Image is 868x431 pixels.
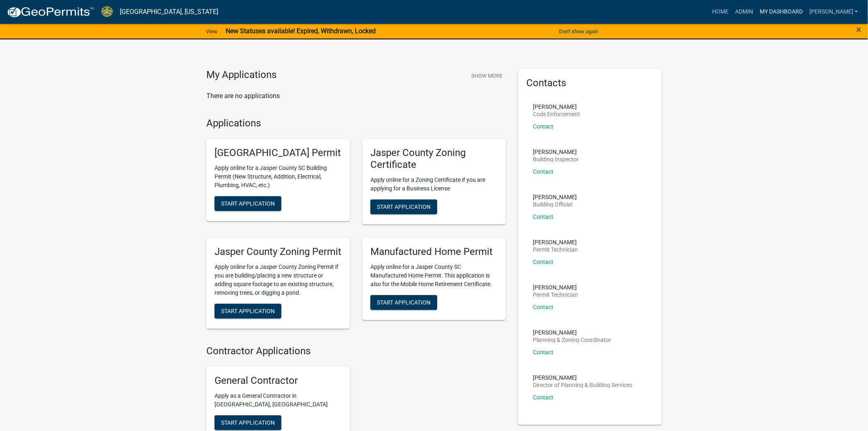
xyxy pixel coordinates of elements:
[732,4,756,20] a: Admin
[226,27,376,35] strong: New Statuses available! Expired, Withdrawn, Locked
[533,194,577,200] p: [PERSON_NAME]
[206,69,276,81] h4: My Applications
[206,345,506,357] h4: Contractor Applications
[556,25,602,38] button: Don't show again
[533,202,577,207] p: Building Official
[215,147,342,159] h5: [GEOGRAPHIC_DATA] Permit
[533,259,553,265] a: Contact
[370,199,437,214] button: Start Application
[215,246,342,258] h5: Jasper County Zoning Permit
[377,203,431,210] span: Start Application
[533,337,611,343] p: Planning & Zoning Coordinator
[206,91,506,101] p: There are no applications
[533,394,553,401] a: Contact
[370,263,498,289] p: Apply online for a Jasper County SC Manufactured Home Permit. This application is also for the Mo...
[215,415,281,430] button: Start Application
[370,147,498,171] h5: Jasper County Zoning Certificate
[206,117,506,335] wm-workflow-list-section: Applications
[215,375,342,387] h5: General Contractor
[120,5,218,19] a: [GEOGRAPHIC_DATA], [US_STATE]
[206,117,506,129] h4: Applications
[468,69,506,83] button: Show More
[533,330,611,335] p: [PERSON_NAME]
[533,149,579,155] p: [PERSON_NAME]
[221,420,275,426] span: Start Application
[370,295,437,310] button: Start Application
[756,4,806,20] a: My Dashboard
[526,77,653,89] h5: Contacts
[533,304,553,310] a: Contact
[533,375,632,381] p: [PERSON_NAME]
[533,382,632,388] p: Director of Planning & Building Services
[533,349,553,355] a: Contact
[215,164,342,190] p: Apply online for a Jasper County SC Building Permit (New Structure, Addition, Electrical, Plumbin...
[533,247,578,252] p: Permit Technician
[215,304,281,319] button: Start Application
[533,292,578,298] p: Permit Technician
[221,307,275,314] span: Start Application
[215,392,342,409] p: Apply as a General Contractor in [GEOGRAPHIC_DATA], [GEOGRAPHIC_DATA]
[533,111,580,117] p: Code Enforcement
[215,196,281,211] button: Start Application
[370,246,498,258] h5: Manufactured Home Permit
[533,213,553,220] a: Contact
[857,25,862,34] button: Close
[533,104,580,110] p: [PERSON_NAME]
[857,24,862,35] span: ×
[533,284,578,290] p: [PERSON_NAME]
[221,200,275,207] span: Start Application
[533,168,553,175] a: Contact
[533,156,579,162] p: Building Inspector
[370,176,498,193] p: Apply online for a Zoning Certificate if you are applying for a Business License
[101,6,113,17] img: Jasper County, South Carolina
[377,299,431,305] span: Start Application
[533,123,553,130] a: Contact
[806,4,861,20] a: [PERSON_NAME]
[215,263,342,297] p: Apply online for a Jasper County Zoning Permit if you are building/placing a new structure or add...
[203,25,221,38] a: View
[533,239,578,245] p: [PERSON_NAME]
[709,4,732,20] a: Home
